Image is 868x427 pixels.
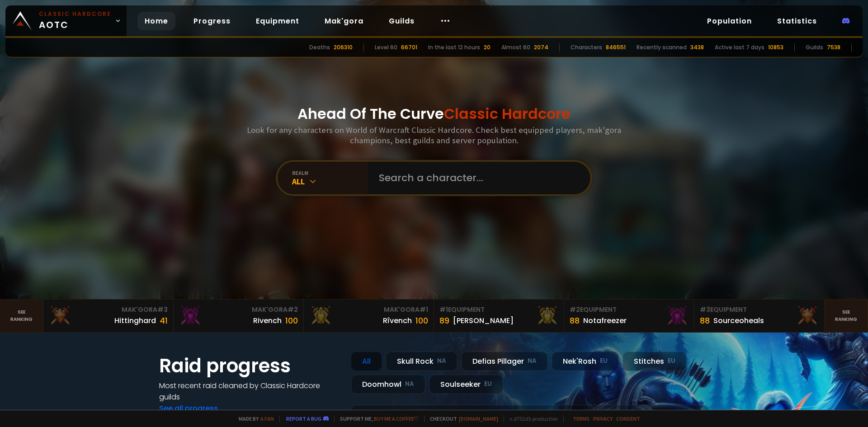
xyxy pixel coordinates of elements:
a: a fan [260,415,274,422]
div: Equipment [439,305,558,314]
a: Guilds [382,12,422,30]
div: 100 [285,314,298,327]
div: 7538 [827,43,840,52]
small: EU [600,357,608,366]
a: Buy me a coffee [374,415,419,422]
small: NA [437,357,446,366]
div: 89 [439,314,449,327]
div: Rîvench [383,315,412,326]
input: Search a character... [373,162,580,194]
div: All [351,352,382,371]
a: Population [700,12,759,30]
a: See all progress [159,403,218,413]
span: # 2 [288,305,298,314]
a: Mak'Gora#3Hittinghard41 [43,300,174,332]
div: Rivench [253,315,282,326]
small: NA [405,380,414,389]
div: realm [292,169,368,176]
h3: Look for any characters on World of Warcraft Classic Hardcore. Check best equipped players, mak'g... [243,125,625,145]
div: In the last 12 hours [428,43,480,52]
h4: Most recent raid cleaned by Classic Hardcore guilds [159,380,340,403]
div: Skull Rock [386,352,458,371]
div: Soulseeker [429,375,503,394]
small: Classic Hardcore [39,10,111,18]
span: # 3 [700,305,710,314]
h1: Ahead Of The Curve [297,103,571,125]
a: Terms [573,415,590,422]
h1: Raid progress [159,352,340,380]
a: #3Equipment88Sourceoheals [694,300,825,332]
span: Checkout [424,415,498,422]
a: Progress [186,12,238,30]
div: Deaths [309,43,330,52]
a: Privacy [593,415,613,422]
div: Level 60 [375,43,397,52]
div: Mak'Gora [49,305,168,314]
a: Mak'Gora#1Rîvench100 [304,300,434,332]
div: 846551 [606,43,626,52]
span: # 1 [439,305,448,314]
span: # 3 [157,305,168,314]
a: [DOMAIN_NAME] [459,415,498,422]
div: Doomhowl [351,375,425,394]
div: 10853 [768,43,783,52]
div: Stitches [623,352,687,371]
div: Defias Pillager [461,352,548,371]
div: Recently scanned [637,43,687,52]
div: Guilds [806,43,823,52]
span: v. d752d5 - production [504,415,558,422]
div: Notafreezer [583,315,627,326]
div: 20 [484,43,491,52]
a: Report a bug [286,415,321,422]
div: 41 [160,314,168,327]
div: Equipment [700,305,819,314]
small: EU [668,357,675,366]
div: All [292,176,368,187]
div: Equipment [570,305,689,314]
span: Made by [233,415,274,422]
span: # 2 [570,305,580,314]
a: Mak'Gora#2Rivench100 [174,300,304,332]
a: Statistics [770,12,824,30]
div: Hittinghard [114,315,156,326]
a: Consent [616,415,640,422]
div: Mak'Gora [179,305,298,314]
a: Equipment [249,12,307,30]
div: 3438 [690,43,704,52]
div: 2074 [534,43,548,52]
div: 66701 [401,43,417,52]
a: Home [137,12,175,30]
span: AOTC [39,10,111,32]
div: Characters [571,43,602,52]
small: NA [528,357,537,366]
a: Seeranking [825,300,868,332]
div: Nek'Rosh [552,352,619,371]
a: Classic HardcoreAOTC [5,5,127,36]
div: Mak'Gora [309,305,428,314]
div: 88 [700,314,710,327]
a: #2Equipment88Notafreezer [564,300,694,332]
div: Active last 7 days [715,43,764,52]
span: # 1 [420,305,428,314]
small: EU [484,380,492,389]
a: #1Equipment89[PERSON_NAME] [434,300,564,332]
a: Mak'gora [317,12,371,30]
span: Support me, [334,415,419,422]
span: Classic Hardcore [444,103,571,124]
div: Sourceoheals [713,315,764,326]
div: 100 [415,314,428,327]
div: 88 [570,314,580,327]
div: Almost 60 [501,43,530,52]
div: 206310 [334,43,353,52]
div: [PERSON_NAME] [453,315,514,326]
